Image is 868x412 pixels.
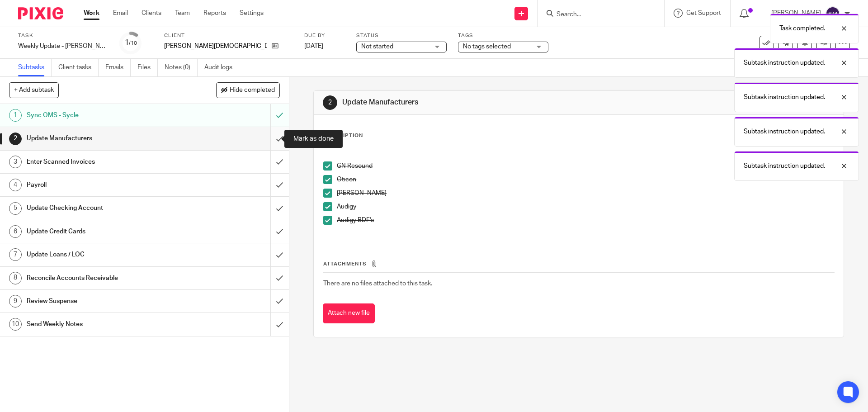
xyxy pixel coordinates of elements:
p: Subtask instruction updated. [744,58,825,67]
span: [DATE] [304,43,323,49]
p: [PERSON_NAME][DEMOGRAPHIC_DATA] [164,42,267,51]
p: Subtask instruction updated. [744,161,825,170]
img: svg%3E [826,6,840,21]
h1: Send Weekly Notes [27,317,183,331]
small: /10 [129,41,137,46]
h1: Review Suspense [27,294,183,308]
p: [PERSON_NAME] [337,189,834,198]
h1: Payroll [27,178,183,192]
span: Not started [361,43,393,50]
div: 2 [323,95,337,110]
img: Pixie [18,7,63,19]
div: Weekly Update - Kubick [18,42,108,51]
a: Work [84,9,99,18]
p: Audigy [337,202,834,211]
h1: Update Manufacturers [27,132,183,145]
div: 8 [9,272,22,284]
a: Clients [142,9,161,18]
div: 10 [9,318,22,331]
p: Oticon [337,175,834,184]
label: Due by [304,32,345,39]
a: Audit logs [204,59,239,76]
a: Team [175,9,190,18]
h1: Update Manufacturers [342,98,598,107]
label: Client [164,32,293,39]
a: Settings [240,9,264,18]
label: Status [356,32,447,39]
div: 2 [9,133,22,145]
p: Audigy BDF's [337,216,834,225]
div: 1 [9,109,22,122]
div: Weekly Update - [PERSON_NAME] [18,42,108,51]
div: 6 [9,225,22,238]
h1: Update Credit Cards [27,225,183,238]
a: Email [113,9,128,18]
a: Reports [203,9,226,18]
div: 5 [9,202,22,215]
a: Subtasks [18,59,52,76]
a: Client tasks [58,59,99,76]
a: Emails [105,59,131,76]
div: 7 [9,248,22,261]
h1: Update Checking Account [27,201,183,215]
h1: Update Loans / LOC [27,248,183,261]
button: Attach new file [323,303,375,324]
h1: Reconcile Accounts Receivable [27,271,183,285]
div: 4 [9,179,22,191]
p: Description [323,132,363,139]
div: 3 [9,156,22,168]
span: There are no files attached to this task. [323,280,432,287]
span: Hide completed [230,87,275,94]
h1: Enter Scanned Invoices [27,155,183,169]
h1: Sync OMS - Sycle [27,109,183,122]
label: Task [18,32,108,39]
p: Subtask instruction updated. [744,93,825,102]
span: Attachments [323,261,367,266]
div: 1 [125,38,137,48]
a: Notes (0) [165,59,198,76]
a: Files [137,59,158,76]
div: 9 [9,295,22,308]
button: + Add subtask [9,82,59,98]
p: GN Resound [337,161,834,170]
p: Subtask instruction updated. [744,127,825,136]
p: Task completed. [779,24,825,33]
button: Hide completed [216,82,280,98]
